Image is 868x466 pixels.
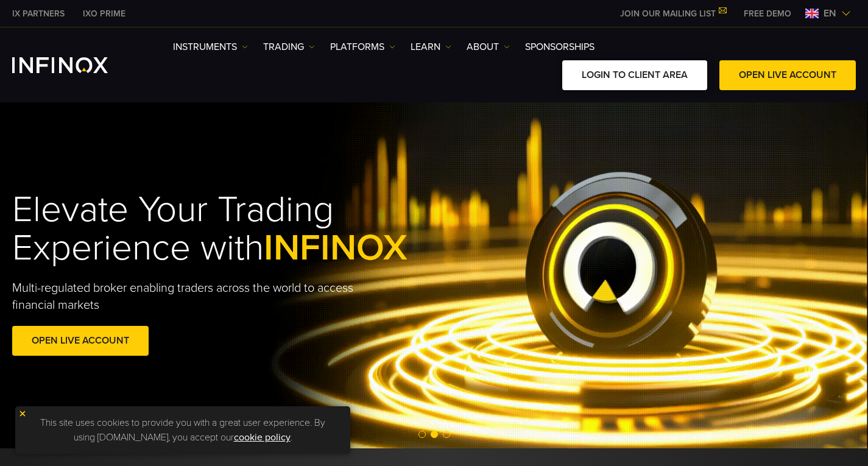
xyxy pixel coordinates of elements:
[12,57,136,73] a: INFINOX Logo
[735,7,800,20] a: INFINOX MENU
[443,431,450,438] span: Go to slide 3
[173,40,248,54] a: Instruments
[18,409,27,418] img: yellow close icon
[330,40,395,54] a: PLATFORMS
[263,40,315,54] a: TRADING
[411,40,451,54] a: Learn
[525,40,595,54] a: SPONSORSHIPS
[21,412,344,448] p: This site uses cookies to provide you with a great user experience. By using [DOMAIN_NAME], you a...
[12,280,370,314] p: Multi-regulated broker enabling traders across the world to access financial markets
[418,431,426,438] span: Go to slide 1
[819,6,841,21] span: en
[719,60,856,90] a: OPEN LIVE ACCOUNT
[12,191,459,267] h1: Elevate Your Trading Experience with
[467,40,510,54] a: ABOUT
[264,226,408,270] span: INFINOX
[562,60,707,90] a: LOGIN TO CLIENT AREA
[611,9,735,19] a: JOIN OUR MAILING LIST
[431,431,438,438] span: Go to slide 2
[234,431,291,443] a: cookie policy
[12,326,149,356] a: OPEN LIVE ACCOUNT
[74,7,135,20] a: INFINOX
[3,7,74,20] a: INFINOX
